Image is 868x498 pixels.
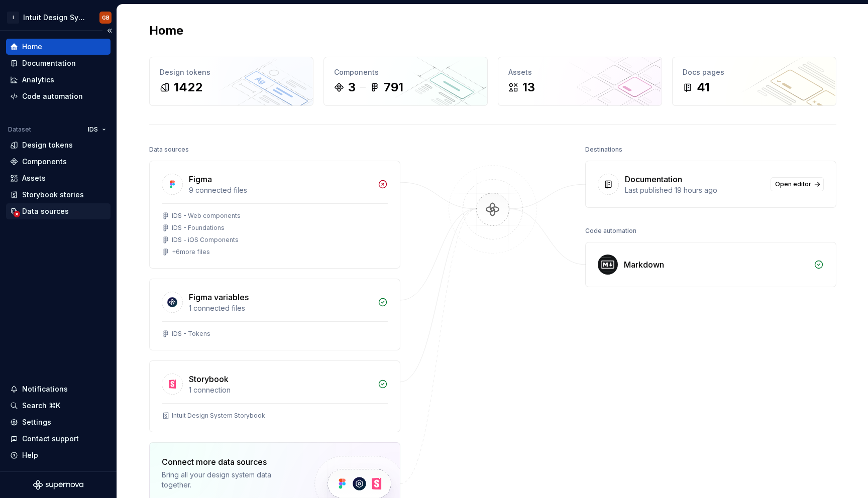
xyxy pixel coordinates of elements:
[162,470,297,490] div: Bring all your design system data together.
[2,7,115,28] button: IIntuit Design SystemGB
[6,187,111,203] a: Storybook stories
[189,185,372,195] div: 9 connected files
[348,79,356,95] div: 3
[683,67,826,77] div: Docs pages
[172,236,239,244] div: IDS - iOS Components
[624,259,664,271] div: Markdown
[6,88,111,104] a: Code automation
[672,57,836,106] a: Docs pages41
[771,177,824,191] a: Open editor
[22,42,42,52] div: Home
[6,137,111,153] a: Design tokens
[334,67,477,77] div: Components
[6,381,111,397] button: Notifications
[6,447,111,463] button: Help
[775,180,811,188] span: Open editor
[149,360,400,432] a: Storybook1 connectionIntuit Design System Storybook
[172,330,210,338] div: IDS - Tokens
[6,72,111,88] a: Analytics
[88,126,98,134] span: IDS
[172,412,265,420] div: Intuit Design System Storybook
[22,401,60,411] div: Search ⌘K
[149,57,313,106] a: Design tokens1422
[22,417,51,427] div: Settings
[6,39,111,55] a: Home
[172,212,241,220] div: IDS - Web components
[22,75,54,85] div: Analytics
[149,161,400,269] a: Figma9 connected filesIDS - Web componentsIDS - FoundationsIDS - iOS Components+6more files
[522,79,535,95] div: 13
[6,55,111,71] a: Documentation
[149,143,189,157] div: Data sources
[149,279,400,350] a: Figma variables1 connected filesIDS - Tokens
[585,143,622,157] div: Destinations
[83,122,111,137] button: IDS
[6,414,111,430] a: Settings
[22,91,83,101] div: Code automation
[102,14,110,22] div: GB
[22,206,69,216] div: Data sources
[6,398,111,414] button: Search ⌘K
[6,170,111,186] a: Assets
[323,57,488,106] a: Components3791
[7,12,19,24] div: I
[22,140,73,150] div: Design tokens
[172,224,225,232] div: IDS - Foundations
[6,154,111,170] a: Components
[189,385,372,395] div: 1 connection
[498,57,662,106] a: Assets13
[6,431,111,447] button: Contact support
[508,67,652,77] div: Assets
[22,157,67,167] div: Components
[189,303,372,313] div: 1 connected files
[189,373,229,385] div: Storybook
[22,173,46,183] div: Assets
[102,24,117,38] button: Collapse sidebar
[625,173,682,185] div: Documentation
[22,450,38,460] div: Help
[160,67,303,77] div: Design tokens
[22,58,76,68] div: Documentation
[22,434,79,444] div: Contact support
[23,13,87,23] div: Intuit Design System
[625,185,765,195] div: Last published 19 hours ago
[174,79,202,95] div: 1422
[384,79,403,95] div: 791
[8,126,31,134] div: Dataset
[189,291,249,303] div: Figma variables
[6,203,111,219] a: Data sources
[172,248,210,256] div: + 6 more files
[22,384,68,394] div: Notifications
[162,456,297,468] div: Connect more data sources
[585,224,636,238] div: Code automation
[149,23,183,39] h2: Home
[22,190,84,200] div: Storybook stories
[33,480,83,490] svg: Supernova Logo
[697,79,710,95] div: 41
[189,173,212,185] div: Figma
